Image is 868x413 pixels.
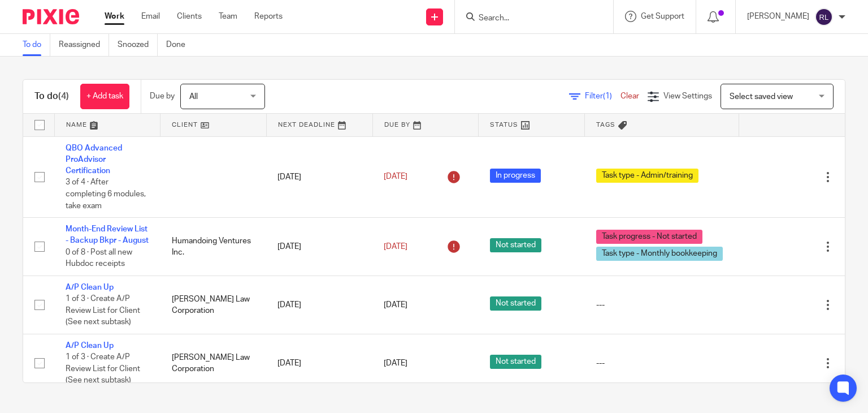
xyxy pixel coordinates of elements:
[596,230,702,244] span: Task progress - Not started
[166,34,194,56] a: Done
[266,276,372,334] td: [DATE]
[254,11,283,22] a: Reports
[266,334,372,393] td: [DATE]
[219,11,237,22] a: Team
[118,34,158,56] a: Snoozed
[105,11,124,22] a: Work
[80,84,129,109] a: + Add task
[66,248,132,268] span: 0 of 8 · Post all new Hubdoc receipts
[58,92,69,101] span: (4)
[59,34,109,56] a: Reassigned
[596,169,698,183] span: Task type - Admin/training
[266,136,372,218] td: [DATE]
[177,11,202,22] a: Clients
[730,93,793,101] span: Select saved view
[815,8,833,26] img: svg%3E
[384,359,407,367] span: [DATE]
[23,9,79,24] img: Pixie
[490,238,541,252] span: Not started
[160,218,267,276] td: Humandoing Ventures Inc.
[384,173,407,181] span: [DATE]
[490,296,541,311] span: Not started
[34,91,69,102] h1: To do
[596,247,723,261] span: Task type - Monthly bookkeeping
[189,93,198,101] span: All
[663,92,712,100] span: View Settings
[596,358,728,369] div: ---
[384,243,407,251] span: [DATE]
[66,295,140,326] span: 1 of 3 · Create A/P Review List for Client (See next subtask)
[66,225,149,244] a: Month-End Review List - Backup Bkpr - August
[160,276,267,334] td: [PERSON_NAME] Law Corporation
[596,122,615,128] span: Tags
[66,342,114,350] a: A/P Clean Up
[66,354,140,385] span: 1 of 3 · Create A/P Review List for Client (See next subtask)
[266,218,372,276] td: [DATE]
[596,299,728,311] div: ---
[478,14,579,24] input: Search
[23,34,50,56] a: To do
[150,91,175,102] p: Due by
[141,11,160,22] a: Email
[66,144,122,175] a: QBO Advanced ProAdvisor Certification
[620,92,639,100] a: Clear
[160,334,267,393] td: [PERSON_NAME] Law Corporation
[66,179,146,210] span: 3 of 4 · After completing 6 modules, take exam
[747,11,809,22] p: [PERSON_NAME]
[603,92,612,100] span: (1)
[66,283,114,291] a: A/P Clean Up
[490,355,541,369] span: Not started
[641,12,684,20] span: Get Support
[384,301,407,309] span: [DATE]
[585,92,620,100] span: Filter
[490,169,541,183] span: In progress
